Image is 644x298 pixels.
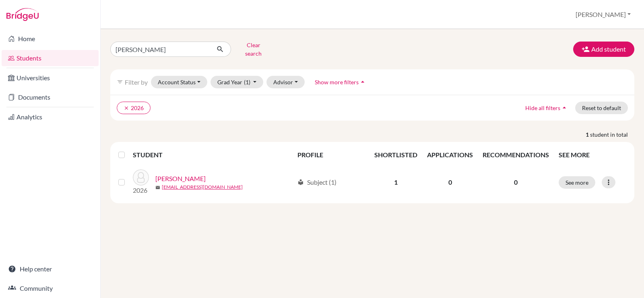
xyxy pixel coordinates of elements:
[478,145,554,165] th: RECOMMENDATIONS
[133,145,293,165] th: STUDENT
[162,183,243,191] a: [EMAIL_ADDRESS][DOMAIN_NAME]
[110,42,210,57] input: Find student by name...
[2,31,99,47] a: Home
[575,102,628,114] button: Reset to default
[2,70,99,86] a: Universities
[2,261,99,277] a: Help center
[151,76,207,88] button: Account Status
[308,76,374,88] button: Show more filtersarrow_drop_up
[572,7,634,22] button: [PERSON_NAME]
[2,109,99,125] a: Analytics
[586,130,590,139] strong: 1
[554,145,631,165] th: SEE MORE
[297,179,304,185] span: local_library
[525,104,560,111] span: Hide all filters
[560,104,568,112] i: arrow_drop_up
[297,177,336,187] div: Subject (1)
[2,89,99,105] a: Documents
[422,145,478,165] th: APPLICATIONS
[2,280,99,296] a: Community
[117,79,123,85] i: filter_list
[155,174,206,183] a: [PERSON_NAME]
[266,76,305,88] button: Advisor
[573,42,634,57] button: Add student
[369,145,422,165] th: SHORTLISTED
[422,165,478,200] td: 0
[124,105,129,111] i: clear
[231,39,276,60] button: Clear search
[359,78,367,86] i: arrow_drop_up
[133,185,149,195] p: 2026
[518,102,575,114] button: Hide all filtersarrow_drop_up
[369,165,422,200] td: 1
[590,130,634,139] span: student in total
[117,102,151,114] button: clear2026
[133,169,149,185] img: VICTOR, Rita Philip
[293,145,369,165] th: PROFILE
[125,78,148,86] span: Filter by
[155,185,160,190] span: mail
[2,50,99,66] a: Students
[244,79,250,85] span: (1)
[483,177,549,187] p: 0
[315,79,359,85] span: Show more filters
[6,8,39,21] img: Bridge-U
[211,76,264,88] button: Grad Year(1)
[559,176,595,189] button: See more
